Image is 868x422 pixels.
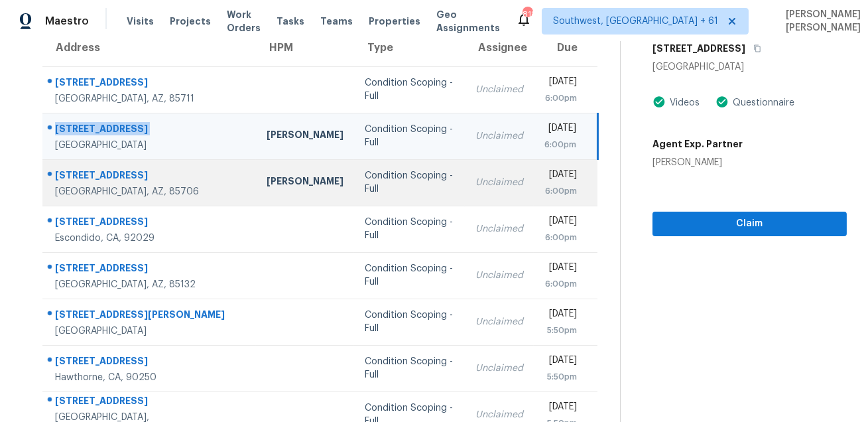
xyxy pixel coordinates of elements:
th: Address [42,29,256,66]
div: 6:00pm [544,92,578,105]
span: [PERSON_NAME] [PERSON_NAME] [780,8,861,35]
div: 5:50pm [544,324,578,337]
div: [STREET_ADDRESS] [55,76,245,92]
div: [GEOGRAPHIC_DATA], AZ, 85132 [55,278,245,291]
div: Condition Scoping - Full [365,355,454,382]
div: [DATE] [544,307,578,324]
span: Teams [320,15,353,28]
button: Claim [652,212,847,236]
div: [GEOGRAPHIC_DATA] [55,139,245,152]
div: [GEOGRAPHIC_DATA], AZ, 85711 [55,92,245,105]
div: [DATE] [544,168,578,184]
span: Maestro [45,15,89,28]
span: Properties [369,15,420,28]
div: [STREET_ADDRESS][PERSON_NAME] [55,308,245,324]
div: [STREET_ADDRESS] [55,215,245,232]
div: Unclaimed [475,129,523,143]
div: Condition Scoping - Full [365,169,454,196]
button: Copy Address [745,36,763,60]
div: 6:00pm [544,231,578,244]
div: [GEOGRAPHIC_DATA] [55,324,245,338]
div: [DATE] [544,261,578,277]
div: [STREET_ADDRESS] [55,261,245,278]
img: Artifact Present Icon [715,95,729,109]
div: Unclaimed [475,83,523,96]
div: [GEOGRAPHIC_DATA], AZ, 85706 [55,185,245,198]
span: Visits [127,15,154,28]
img: Artifact Present Icon [652,95,666,109]
div: 5:50pm [544,370,578,384]
h5: Agent Exp. Partner [652,137,743,151]
div: Unclaimed [475,315,523,328]
span: Southwest, [GEOGRAPHIC_DATA] + 61 [553,15,718,28]
div: [DATE] [544,121,576,138]
div: Condition Scoping - Full [365,309,454,335]
div: [PERSON_NAME] [652,156,743,169]
div: Condition Scoping - Full [365,123,454,149]
div: 6:00pm [544,184,578,198]
div: Condition Scoping - Full [365,76,454,103]
div: [STREET_ADDRESS] [55,394,245,411]
div: Questionnaire [729,96,794,109]
th: Assignee [465,29,534,66]
div: Escondido, CA, 92029 [55,232,245,245]
div: Unclaimed [475,408,523,421]
div: Unclaimed [475,176,523,189]
div: [DATE] [544,75,578,92]
div: Hawthorne, CA, 90250 [55,371,245,384]
div: Unclaimed [475,362,523,375]
div: [PERSON_NAME] [267,175,343,191]
span: Claim [663,216,836,232]
div: [DATE] [544,354,578,370]
div: Unclaimed [475,222,523,236]
div: Condition Scoping - Full [365,262,454,289]
div: [DATE] [544,214,578,231]
h5: [STREET_ADDRESS] [652,42,745,55]
div: [DATE] [544,400,578,417]
th: HPM [256,29,354,66]
th: Due [534,29,598,66]
div: [PERSON_NAME] [267,128,343,145]
div: [STREET_ADDRESS] [55,122,245,139]
div: 6:00pm [544,138,576,151]
div: Unclaimed [475,269,523,282]
div: 818 [523,8,532,21]
span: Projects [170,15,211,28]
span: Geo Assignments [436,8,500,35]
div: [STREET_ADDRESS] [55,169,245,185]
span: Work Orders [227,8,261,35]
div: Videos [666,96,700,109]
div: Condition Scoping - Full [365,216,454,242]
div: [GEOGRAPHIC_DATA] [652,60,847,74]
span: Tasks [277,17,304,26]
div: 6:00pm [544,277,578,291]
div: [STREET_ADDRESS] [55,354,245,371]
th: Type [354,29,465,66]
